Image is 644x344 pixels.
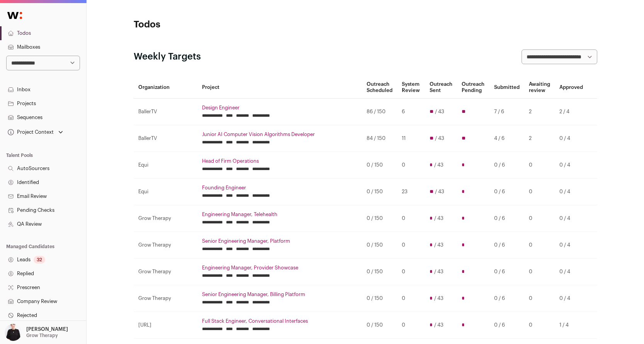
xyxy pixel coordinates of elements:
th: Organization [134,77,197,99]
a: Engineering Manager, Provider Showcase [202,265,357,271]
td: 0 / 4 [555,232,588,259]
button: Open dropdown [6,127,65,138]
span: / 43 [435,135,444,141]
td: 0 / 4 [555,125,588,152]
td: 0 [397,232,425,259]
h2: Weekly Targets [134,51,201,63]
td: Grow Therapy [134,232,197,259]
td: 0 / 6 [489,232,524,259]
span: / 43 [434,242,443,248]
th: Outreach Pending [457,77,489,99]
div: Project Context [6,129,54,135]
td: Equi [134,152,197,179]
div: 32 [34,256,45,264]
td: 0 [397,259,425,285]
a: Full Stack Engineer, Conversational Interfaces [202,318,357,324]
h1: Todos [134,19,288,31]
span: / 43 [435,109,444,115]
p: [PERSON_NAME] [26,326,68,332]
td: 0 [397,152,425,179]
td: [URL] [134,312,197,339]
td: 0 [524,205,555,232]
td: 0 / 6 [489,205,524,232]
td: Grow Therapy [134,205,197,232]
td: 0 [524,312,555,339]
td: 0 / 150 [362,259,398,285]
td: 0 [524,152,555,179]
a: Junior AI Computer Vision Algorithms Developer [202,131,357,138]
th: Submitted [489,77,524,99]
td: 0 [524,179,555,205]
p: Grow Therapy [26,332,58,339]
td: BallerTV [134,125,197,152]
td: 11 [397,125,425,152]
span: / 43 [435,189,444,195]
td: Grow Therapy [134,285,197,312]
td: 0 / 6 [489,285,524,312]
td: 0 / 4 [555,259,588,285]
td: 6 [397,99,425,125]
td: 0 / 4 [555,205,588,232]
th: System Review [397,77,425,99]
img: 9240684-medium_jpg [5,324,22,341]
td: 84 / 150 [362,125,398,152]
td: 7 / 6 [489,99,524,125]
button: Open dropdown [3,324,70,341]
td: 0 / 6 [489,152,524,179]
a: Design Engineer [202,105,357,111]
a: Engineering Manager, Telehealth [202,211,357,218]
td: 0 / 4 [555,285,588,312]
a: Senior Engineering Manager, Platform [202,238,357,244]
td: 0 [524,232,555,259]
td: 0 / 150 [362,152,398,179]
a: Head of Firm Operations [202,158,357,164]
span: / 43 [434,295,443,301]
td: 4 / 6 [489,125,524,152]
span: / 43 [434,162,443,168]
td: 2 [524,125,555,152]
td: 1 / 4 [555,312,588,339]
td: 0 / 6 [489,312,524,339]
td: 0 [524,285,555,312]
td: Equi [134,179,197,205]
td: BallerTV [134,99,197,125]
td: 0 / 150 [362,179,398,205]
span: / 43 [434,269,443,275]
td: 0 [397,285,425,312]
td: 2 / 4 [555,99,588,125]
td: 0 / 150 [362,205,398,232]
th: Project [197,77,362,99]
td: 0 / 6 [489,259,524,285]
td: Grow Therapy [134,259,197,285]
td: 86 / 150 [362,99,398,125]
td: 0 [397,312,425,339]
td: 0 / 4 [555,179,588,205]
th: Outreach Sent [425,77,457,99]
th: Outreach Scheduled [362,77,398,99]
th: Awaiting review [524,77,555,99]
img: Wellfound [3,8,26,23]
td: 0 / 4 [555,152,588,179]
td: 0 [524,259,555,285]
td: 0 / 150 [362,232,398,259]
th: Approved [555,77,588,99]
span: / 43 [434,215,443,221]
td: 0 [397,205,425,232]
a: Senior Engineering Manager, Billing Platform [202,291,357,298]
span: / 43 [434,322,443,328]
td: 0 / 150 [362,285,398,312]
td: 0 / 150 [362,312,398,339]
td: 2 [524,99,555,125]
td: 23 [397,179,425,205]
td: 0 / 6 [489,179,524,205]
a: Founding Engineer [202,185,357,191]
